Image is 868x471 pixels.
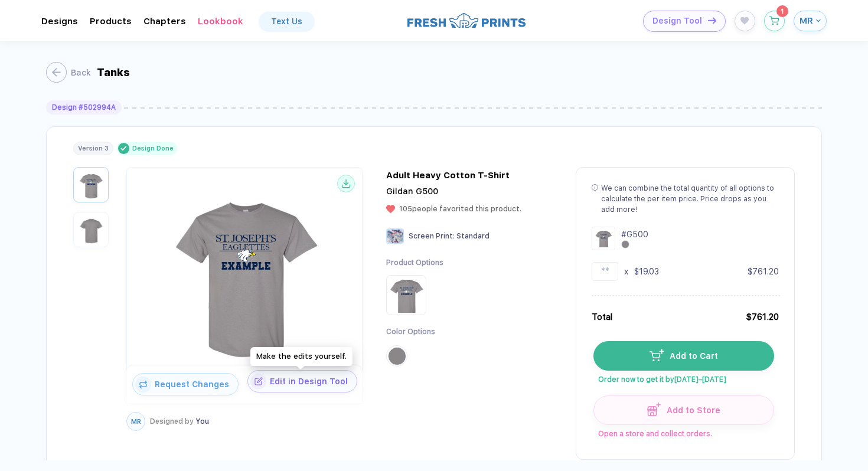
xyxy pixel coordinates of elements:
div: ChaptersToggle dropdown menu chapters [143,16,186,27]
button: Design Toolicon [643,11,726,32]
div: Total [592,310,612,323]
img: 99e583e1-56d3-4e05-9de1-2364dc2a57f2_nt_back_1754402101922.jpg [76,215,106,244]
div: Tanks [97,66,130,78]
img: icon [647,403,661,416]
div: ProductsToggle dropdown menu [90,16,132,27]
div: Text Us [271,17,302,26]
img: 99e583e1-56d3-4e05-9de1-2364dc2a57f2_nt_front_1754402101920.jpg [130,178,359,363]
span: Request Changes [151,380,238,389]
div: Adult Heavy Cotton T-Shirt [386,170,510,181]
img: icon [250,374,266,390]
div: Back [71,68,91,77]
span: Standard [456,232,490,240]
img: logo [407,11,526,30]
div: We can combine the total quantity of all options to calculate the per item price. Price drops as ... [601,183,779,215]
div: Color Options [386,327,443,337]
img: Product Option [389,277,424,313]
div: x [624,266,628,277]
button: MR [126,412,145,431]
img: icon [135,377,151,392]
div: LookbookToggle dropdown menu chapters [198,16,243,27]
span: Open a store and collect orders. [593,425,773,438]
div: Design Done [132,145,174,152]
span: Add to Store [661,405,720,415]
img: Design Group Summary Cell [592,227,615,250]
button: iconEdit in Design Tool [247,370,357,392]
div: Make the edits yourself. [250,347,353,366]
div: Product Options [386,258,443,268]
div: Lookbook [198,16,243,27]
img: Screen Print [386,228,404,244]
button: MR [794,11,827,31]
span: Order now to get it by [DATE]–[DATE] [593,371,773,384]
span: Gildan G500 [386,187,438,196]
a: Text Us [259,12,314,31]
button: Back [46,62,91,83]
span: MR [800,15,813,26]
div: $761.20 [748,266,779,277]
div: DesignsToggle dropdown menu [41,16,78,27]
span: Design Tool [652,16,702,26]
span: Screen Print : [409,232,455,240]
span: Edit in Design Tool [266,377,357,386]
div: $761.20 [746,310,779,323]
span: MR [131,418,141,426]
div: Design # 502994A [52,103,116,112]
button: iconAdd to Cart [593,341,774,371]
span: 105 people favorited this product. [399,205,521,213]
span: 1 [781,8,784,15]
div: $19.03 [634,266,659,277]
span: Designed by [150,417,194,426]
div: You [150,417,209,426]
div: Version 3 [78,145,109,152]
img: icon [708,17,716,24]
button: iconRequest Changes [132,373,239,395]
img: icon [650,349,664,361]
img: 99e583e1-56d3-4e05-9de1-2364dc2a57f2_nt_front_1754402101920.jpg [76,170,106,199]
span: Add to Cart [664,351,719,361]
div: # G500 [621,228,648,240]
button: iconAdd to Store [593,395,774,425]
sup: 1 [776,5,788,17]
